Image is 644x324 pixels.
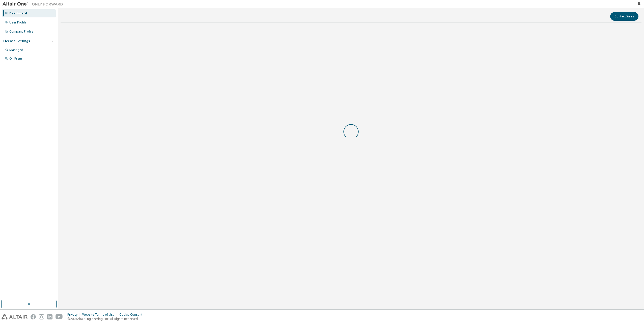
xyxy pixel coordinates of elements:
img: linkedin.svg [47,314,52,319]
img: Altair One [3,2,66,7]
img: facebook.svg [31,314,36,319]
div: Website Terms of Use [82,313,119,317]
div: Company Profile [9,30,33,34]
img: instagram.svg [39,314,44,319]
div: Dashboard [9,11,27,15]
div: User Profile [9,20,26,24]
img: youtube.svg [56,314,63,319]
p: © 2025 Altair Engineering, Inc. All Rights Reserved. [67,317,145,321]
div: Privacy [67,313,82,317]
img: altair_logo.svg [2,314,28,319]
div: On Prem [9,57,22,61]
div: Cookie Consent [119,313,145,317]
button: Contact Sales [610,12,638,21]
div: License Settings [3,39,30,43]
div: Managed [9,48,23,52]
